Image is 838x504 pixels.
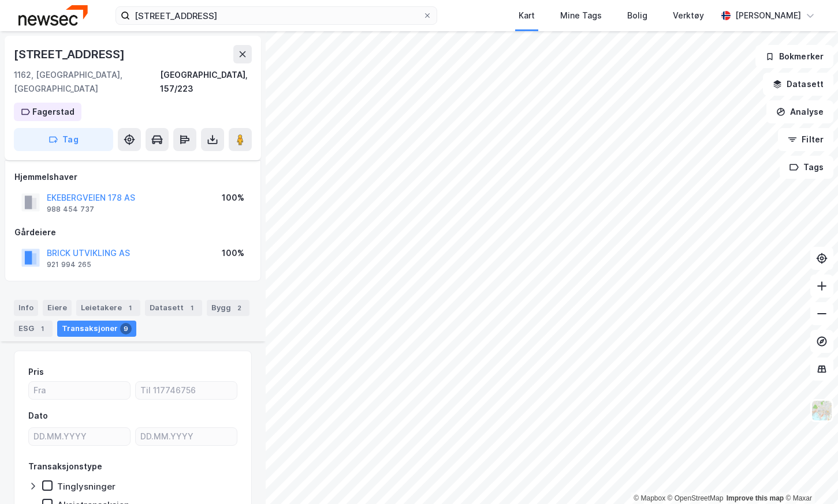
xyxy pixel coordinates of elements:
div: Transaksjoner [57,321,136,337]
button: Bokmerker [755,45,833,68]
div: Kart [519,9,535,22]
input: Fra [29,382,130,399]
img: Z [811,400,833,422]
div: Pris [28,365,44,379]
button: Analyse [766,100,833,123]
a: Mapbox [634,494,665,502]
div: Info [14,300,38,316]
a: OpenStreetMap [668,494,724,502]
a: Improve this map [727,494,784,502]
div: [GEOGRAPHIC_DATA], 157/223 [160,68,252,96]
div: 2 [233,302,245,314]
div: Mine Tags [560,9,602,22]
input: DD.MM.YYYY [136,428,237,445]
input: Til 117746756 [136,382,237,399]
div: Gårdeiere [14,225,251,239]
div: Hjemmelshaver [14,170,251,184]
div: 100% [222,191,244,205]
iframe: Chat Widget [780,449,838,504]
div: 1 [186,302,198,314]
div: Eiere [43,300,72,316]
div: Transaksjonstype [28,460,102,473]
input: DD.MM.YYYY [29,428,130,445]
div: 9 [120,323,132,334]
div: 921 994 265 [47,260,91,269]
div: Dato [28,409,48,423]
div: [STREET_ADDRESS] [14,45,127,63]
div: Fagerstad [32,105,75,119]
button: Tag [14,128,113,151]
div: Datasett [145,300,202,316]
div: Leietakere [76,300,140,316]
div: 1 [36,323,48,334]
button: Datasett [763,73,833,96]
div: 1162, [GEOGRAPHIC_DATA], [GEOGRAPHIC_DATA] [14,68,160,96]
button: Tags [780,156,833,179]
div: ESG [14,321,53,337]
button: Filter [778,128,833,151]
div: [PERSON_NAME] [735,9,801,22]
div: Bolig [627,9,647,22]
input: Søk på adresse, matrikkel, gårdeiere, leietakere eller personer [130,7,423,24]
img: newsec-logo.f6e21ccffca1b3a03d2d.png [18,5,88,25]
div: Tinglysninger [57,481,116,492]
div: Verktøy [673,9,704,22]
div: Bygg [207,300,249,316]
div: Kontrollprogram for chat [780,449,838,504]
div: 988 454 737 [47,205,94,214]
div: 100% [222,246,244,260]
div: 1 [124,302,136,314]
